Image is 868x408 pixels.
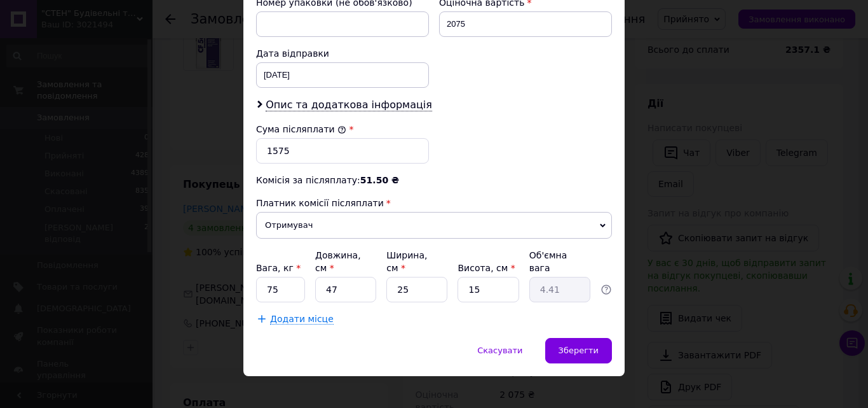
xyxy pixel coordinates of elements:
span: Платник комісії післяплати [256,198,384,208]
span: 51.50 ₴ [360,175,399,185]
label: Ширина, см [386,250,427,273]
span: Додати місце [270,314,334,325]
div: Дата відправки [256,47,429,60]
label: Довжина, см [315,250,361,273]
span: Отримувач [256,212,612,239]
span: Зберегти [559,346,599,355]
div: Об'ємна вага [529,249,590,274]
label: Висота, см [458,263,515,273]
label: Сума післяплати [256,124,346,134]
label: Вага, кг [256,263,301,273]
span: Скасувати [477,346,522,355]
div: Комісія за післяплату: [256,174,612,186]
span: Опис та додаткова інформація [266,99,432,111]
